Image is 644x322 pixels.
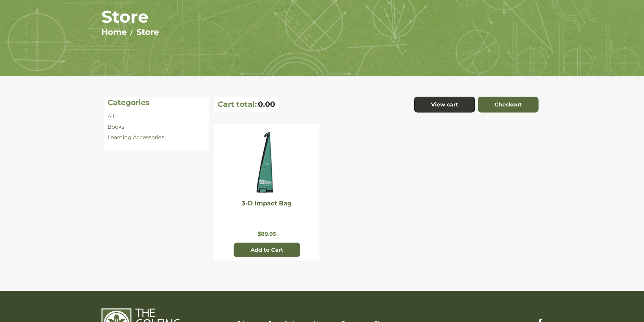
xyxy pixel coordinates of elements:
h4: Categories [108,98,206,107]
a: Store [137,27,159,37]
span: 0.00 [258,100,275,109]
a: Learning Accessories [108,134,164,141]
a: All [108,113,114,120]
a: View cart [414,97,475,113]
a: Books [108,124,124,130]
p: Cart total: [218,100,257,109]
button: Add to Cart [234,243,300,257]
h1: Store [101,6,543,27]
a: Home [101,27,127,37]
a: 3-D Impact Bag [242,200,292,207]
a: Checkout [478,97,539,113]
img: 3-D Impact Bag [240,129,294,197]
p: $89.95 [218,231,316,237]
